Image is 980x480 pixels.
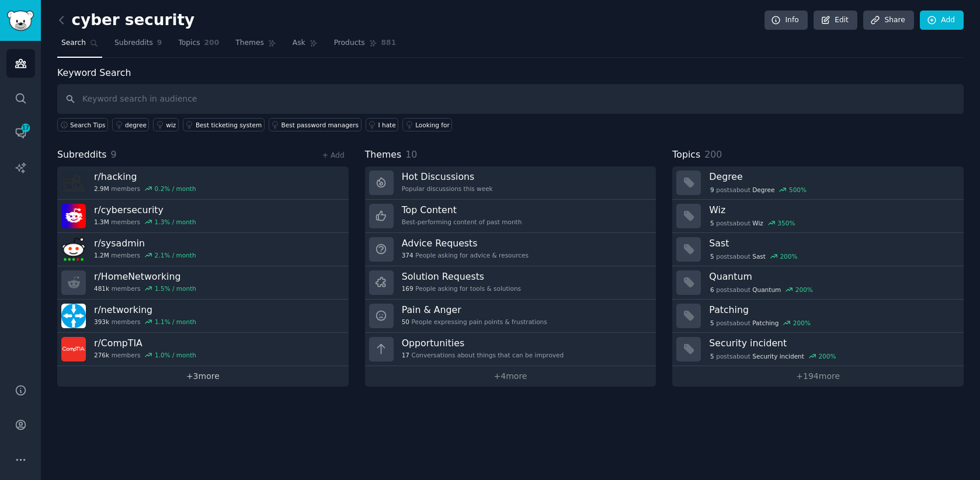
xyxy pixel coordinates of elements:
img: sysadmin [61,237,86,262]
img: GummySearch logo [7,11,34,31]
a: I hate [366,118,399,131]
a: Best ticketing system [183,118,265,131]
span: 1.2M [94,251,109,259]
a: degree [112,118,149,131]
a: Quantum6postsaboutQuantum200% [672,266,964,300]
a: Search [57,34,102,58]
div: 1.3 % / month [155,218,196,226]
a: Best password managers [269,118,362,131]
h3: r/ hacking [94,171,196,183]
span: 393k [94,318,109,326]
div: members [94,318,196,326]
div: 1.5 % / month [155,284,196,293]
div: 1.0 % / month [155,351,196,359]
div: 200 % [780,252,797,260]
div: degree [125,121,147,129]
h3: Patching [709,304,955,316]
a: Sast5postsaboutSast200% [672,233,964,266]
div: People asking for tools & solutions [402,284,521,293]
div: Best ticketing system [196,121,262,129]
span: Subreddits [57,148,107,162]
a: Topics200 [174,34,223,58]
a: Advice Requests374People asking for advice & resources [365,233,656,266]
h3: Sast [709,237,955,249]
label: Keyword Search [57,67,131,78]
div: Best-performing content of past month [402,218,522,226]
div: 2.1 % / month [155,251,196,259]
span: 6 [710,286,714,294]
span: 5 [710,319,714,327]
span: Subreddits [114,38,153,48]
input: Keyword search in audience [57,84,964,114]
h3: r/ sysadmin [94,237,196,249]
div: members [94,185,196,193]
div: 200 % [818,352,836,360]
h3: Wiz [709,204,955,216]
a: wiz [153,118,179,131]
span: 481k [94,284,109,293]
a: r/hacking2.9Mmembers0.2% / month [57,166,349,200]
img: cybersecurity [61,204,86,228]
span: 5 [710,219,714,227]
a: Degree9postsaboutDegree500% [672,166,964,200]
span: 2.9M [94,185,109,193]
div: Looking for [415,121,450,129]
a: Solution Requests169People asking for tools & solutions [365,266,656,300]
div: post s about [709,251,798,262]
a: Themes [231,34,280,58]
a: Patching5postsaboutPatching200% [672,300,964,333]
div: 1.1 % / month [155,318,196,326]
span: 1.3M [94,218,109,226]
span: 169 [402,284,413,293]
span: 9 [111,149,117,160]
div: post s about [709,284,814,295]
div: I hate [378,121,396,129]
span: 5 [710,252,714,260]
a: r/CompTIA276kmembers1.0% / month [57,333,349,366]
h3: Top Content [402,204,522,216]
a: Share [863,11,913,30]
h3: r/ HomeNetworking [94,270,196,283]
a: Opportunities17Conversations about things that can be improved [365,333,656,366]
a: Hot DiscussionsPopular discussions this week [365,166,656,200]
a: r/cybersecurity1.3Mmembers1.3% / month [57,200,349,233]
a: +4more [365,366,656,387]
div: Popular discussions this week [402,185,493,193]
span: Themes [365,148,402,162]
div: members [94,284,196,293]
span: Sast [752,252,766,260]
h3: Security incident [709,337,955,349]
span: 200 [704,149,722,160]
div: wiz [166,121,176,129]
a: r/networking393kmembers1.1% / month [57,300,349,333]
div: People asking for advice & resources [402,251,529,259]
a: Wiz5postsaboutWiz350% [672,200,964,233]
div: People expressing pain points & frustrations [402,318,547,326]
img: hacking [61,171,86,195]
h3: Quantum [709,270,955,283]
h3: Hot Discussions [402,171,493,183]
div: 200 % [793,319,811,327]
a: Ask [289,34,322,58]
img: networking [61,304,86,328]
span: 10 [405,149,417,160]
span: Degree [752,186,774,194]
h3: Pain & Anger [402,304,547,316]
span: Products [334,38,365,48]
h3: Advice Requests [402,237,529,249]
div: 0.2 % / month [155,185,196,193]
a: Info [764,11,808,30]
a: Add [920,11,964,30]
span: Themes [235,38,264,48]
span: 5 [710,352,714,360]
h3: Solution Requests [402,270,521,283]
div: Conversations about things that can be improved [402,351,564,359]
div: post s about [709,318,811,328]
h3: r/ CompTIA [94,337,196,349]
a: + Add [322,151,345,159]
span: Search Tips [70,121,106,129]
span: 200 [204,38,220,48]
h3: r/ networking [94,304,196,316]
span: 881 [381,38,397,48]
span: Quantum [752,286,781,294]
